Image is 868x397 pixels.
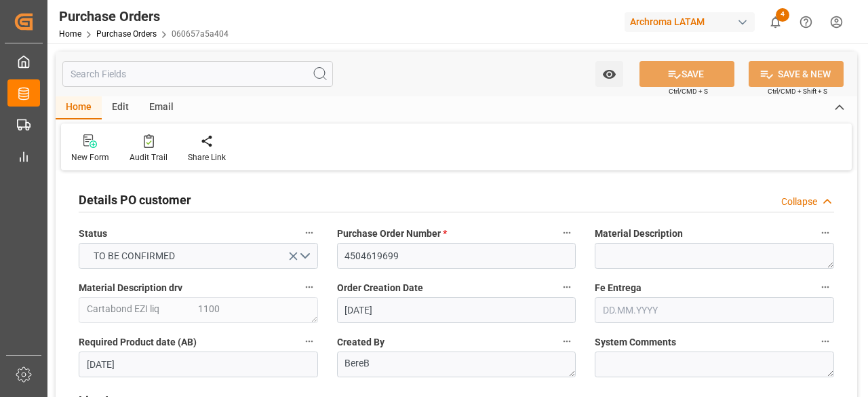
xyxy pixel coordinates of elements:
span: Purchase Order Number [337,227,447,241]
button: Purchase Order Number * [558,224,576,242]
button: open menu [595,61,623,87]
button: Fe Entrega [816,278,834,296]
span: Created By [337,335,384,349]
button: Created By [558,333,576,350]
button: SAVE & NEW [749,61,844,87]
input: DD.MM.YYYY [79,352,318,377]
span: Ctrl/CMD + S [669,86,708,96]
div: Archroma LATAM [625,12,755,32]
span: System Comments [595,335,676,349]
div: Edit [102,96,139,119]
span: Order Creation Date [337,281,423,295]
span: Required Product date (AB) [79,335,197,349]
input: DD.MM.YYYY [337,297,576,323]
a: Purchase Orders [96,29,157,39]
textarea: BereB [337,352,576,377]
span: Ctrl/CMD + Shift + S [768,86,827,96]
a: Home [59,29,81,39]
span: Status [79,227,107,241]
h2: Details PO customer [79,191,191,209]
button: Material Description [816,224,834,242]
button: Required Product date (AB) [300,333,318,350]
span: TO BE CONFIRMED [87,249,182,263]
textarea: Cartabond EZI liq 1100 [79,297,318,323]
button: Archroma LATAM [625,9,760,35]
button: SAVE [639,61,734,87]
div: Share Link [188,151,226,164]
div: Purchase Orders [59,6,229,26]
div: Home [56,96,102,119]
div: Collapse [781,195,817,209]
input: DD.MM.YYYY [595,297,834,323]
div: Audit Trail [130,151,167,164]
button: Order Creation Date [558,278,576,296]
button: System Comments [816,333,834,350]
span: 4 [776,8,789,22]
button: Status [300,224,318,242]
button: Help Center [791,7,821,37]
button: show 4 new notifications [760,7,791,37]
span: Material Description [595,227,683,241]
div: Email [139,96,184,119]
span: Material Description drv [79,281,182,295]
button: Material Description drv [300,278,318,296]
button: open menu [79,243,318,269]
div: New Form [71,151,109,164]
span: Fe Entrega [595,281,642,295]
input: Search Fields [62,61,333,87]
